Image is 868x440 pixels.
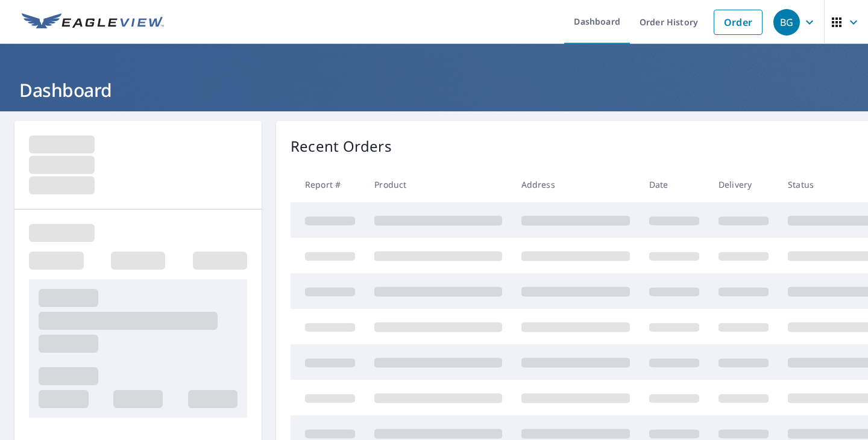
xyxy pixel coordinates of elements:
[14,78,854,102] h1: Dashboard
[22,13,164,31] img: EV Logo
[291,135,392,157] p: Recent Orders
[709,167,778,202] th: Delivery
[714,10,763,35] a: Order
[291,167,365,202] th: Report #
[640,167,709,202] th: Date
[512,167,640,202] th: Address
[773,9,800,36] div: BG
[365,167,512,202] th: Product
